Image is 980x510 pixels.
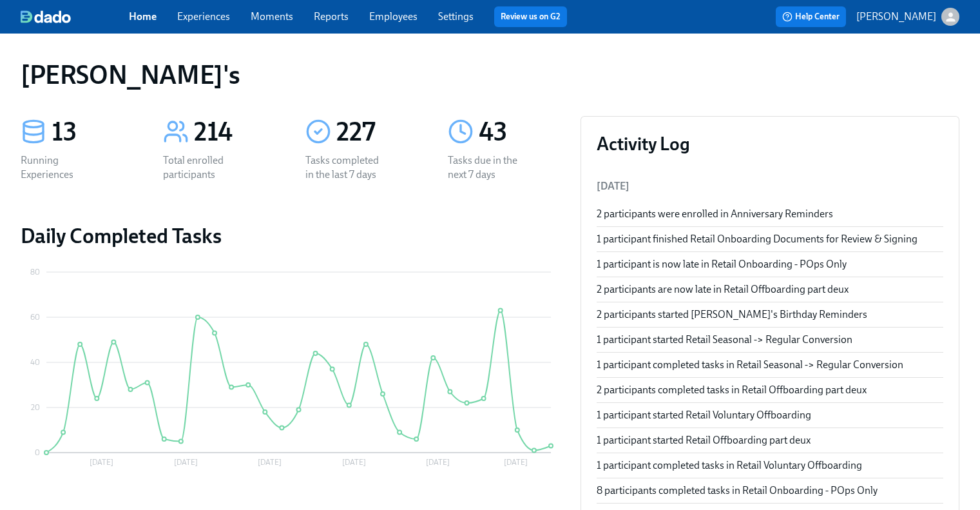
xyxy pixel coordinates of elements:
div: 1 participant started Retail Seasonal -> Regular Conversion [597,333,943,347]
button: Review us on G2 [494,6,567,27]
a: dado [21,10,129,23]
a: Experiences [177,10,230,23]
div: 2 participants are now late in Retail Offboarding part deux [597,282,943,297]
div: 1 participant is now late in Retail Onboarding - POps Only [597,257,943,271]
div: 1 participant finished Retail Onboarding Documents for Review & Signing [597,232,943,246]
tspan: [DATE] [90,458,113,467]
tspan: 20 [31,403,40,412]
div: 1 participant started Retail Voluntary Offboarding [597,408,943,422]
h3: Activity Log [597,132,943,155]
h1: [PERSON_NAME]'s [21,59,240,90]
tspan: [DATE] [426,458,450,467]
a: Moments [251,10,293,23]
div: Total enrolled participants [163,153,245,182]
h2: Daily Completed Tasks [21,223,560,249]
a: Reports [314,10,349,23]
tspan: 0 [35,448,40,457]
span: [DATE] [597,180,629,192]
tspan: 80 [30,268,40,277]
div: 2 participants completed tasks in Retail Offboarding part deux [597,383,943,397]
a: Home [129,10,157,23]
a: Settings [438,10,474,23]
div: Tasks completed in the last 7 days [305,153,388,182]
div: 227 [336,116,417,148]
span: Help Center [782,10,840,23]
button: Help Center [776,6,846,27]
img: dado [21,10,71,23]
tspan: [DATE] [342,458,366,467]
tspan: 60 [30,313,40,322]
tspan: [DATE] [504,458,528,467]
div: 214 [194,116,274,148]
p: [PERSON_NAME] [856,10,936,24]
div: 2 participants started [PERSON_NAME]'s Birthday Reminders [597,308,943,322]
div: 2 participants were enrolled in Anniversary Reminders [597,207,943,221]
tspan: [DATE] [258,458,282,467]
div: 13 [52,116,132,148]
tspan: [DATE] [174,458,198,467]
div: 8 participants completed tasks in Retail Onboarding - POps Only [597,484,943,498]
div: 1 participant completed tasks in Retail Voluntary Offboarding [597,458,943,473]
a: Review us on G2 [501,10,561,23]
div: 43 [479,116,559,148]
div: Running Experiences [21,153,103,182]
button: [PERSON_NAME] [856,8,959,26]
div: Tasks due in the next 7 days [448,153,530,182]
div: 1 participant started Retail Offboarding part deux [597,433,943,447]
a: Employees [369,10,418,23]
tspan: 40 [30,358,40,367]
div: 1 participant completed tasks in Retail Seasonal -> Regular Conversion [597,358,943,372]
